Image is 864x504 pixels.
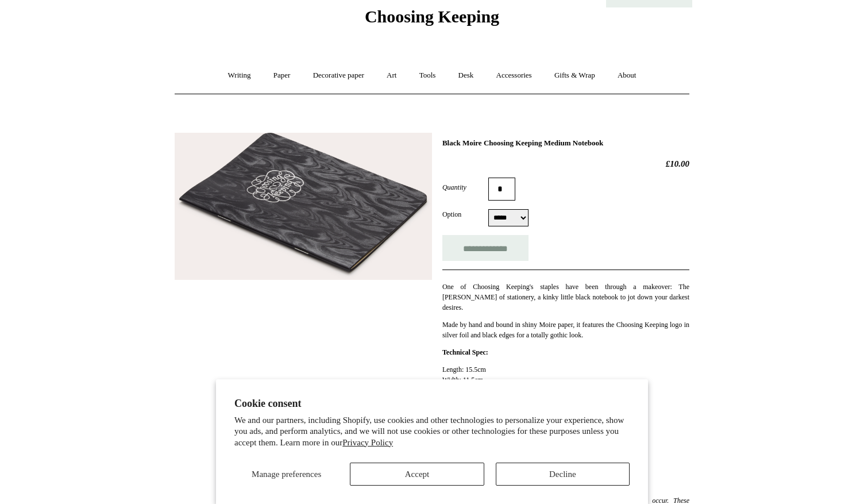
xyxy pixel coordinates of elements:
[442,282,689,313] p: One of Choosing Keeping's staples have been through a makeover: The [PERSON_NAME] of stationery, ...
[496,463,630,486] button: Decline
[442,320,689,340] p: Made by hand and bound in shiny Moire paper, it features the Choosing Keeping logo in silver foil...
[234,415,630,449] p: We and our partners, including Shopify, use cookies and other technologies to personalize your ex...
[234,463,338,486] button: Manage preferences
[409,60,446,91] a: Tools
[342,438,393,447] a: Privacy Policy
[234,398,630,410] h2: Cookie consent
[486,60,542,91] a: Accessories
[303,60,375,91] a: Decorative paper
[175,133,432,280] img: Black Moire Choosing Keeping Medium Notebook
[442,364,689,488] p: Length: 15.5cm Width: 11.5cm Depth: 0.4cm Paper weight: 70gsm Page Count: 64 Ruling: Ruled or pla...
[218,60,261,91] a: Writing
[442,348,488,356] strong: Technical Spec:
[263,60,301,91] a: Paper
[365,16,499,24] a: Choosing Keeping
[607,60,647,91] a: About
[442,159,689,169] h2: £10.00
[442,182,488,193] label: Quantity
[350,463,484,486] button: Accept
[442,138,689,148] h1: Black Moire Choosing Keeping Medium Notebook
[448,60,484,91] a: Desk
[376,60,407,91] a: Art
[365,7,499,26] span: Choosing Keeping
[544,60,605,91] a: Gifts & Wrap
[442,209,488,220] label: Option
[252,470,321,479] span: Manage preferences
